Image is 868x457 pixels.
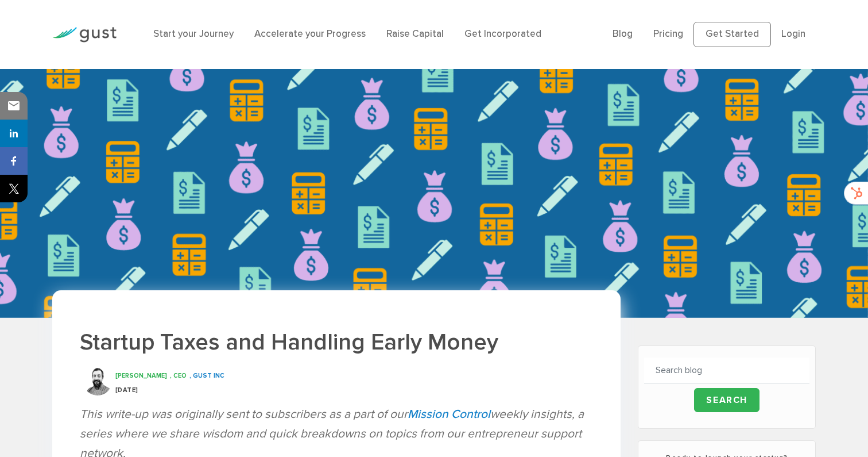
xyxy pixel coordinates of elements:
input: Search [694,388,759,412]
span: , Gust INC [189,372,224,379]
a: Mission Control [408,407,490,421]
span: [PERSON_NAME] [115,372,167,379]
img: Peter Swan [83,367,112,395]
img: Gust Logo [52,27,117,43]
a: Login [781,28,805,40]
span: [DATE] [115,386,138,394]
span: , CEO [170,372,187,379]
a: Raise Capital [386,28,444,40]
a: Get Started [693,22,771,47]
input: Search blog [644,358,809,383]
a: Start your Journey [153,28,234,40]
a: Accelerate your Progress [254,28,366,40]
a: Blog [613,28,633,40]
h1: Startup Taxes and Handling Early Money [80,327,594,358]
a: Pricing [653,28,683,40]
a: Get Incorporated [464,28,541,40]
